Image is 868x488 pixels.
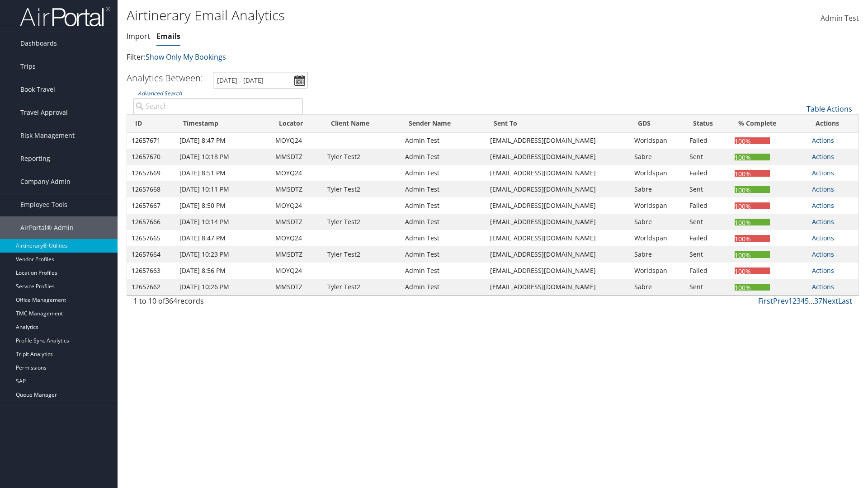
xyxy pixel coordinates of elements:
div: 100% [735,251,770,258]
td: MMSDTZ [271,181,323,197]
a: Actions [812,234,834,242]
div: 100% [735,137,770,144]
div: 100% [735,170,770,177]
span: Admin Test [821,13,859,23]
th: Status: activate to sort column ascending [685,115,730,132]
td: [EMAIL_ADDRESS][DOMAIN_NAME] [486,149,630,165]
td: [EMAIL_ADDRESS][DOMAIN_NAME] [486,181,630,197]
div: 100% [735,186,770,193]
td: Worldspan [630,263,685,279]
td: Tyler Test2 [323,214,401,230]
td: Sent [685,181,730,197]
div: 100% [735,202,770,209]
td: Sent [685,246,730,263]
a: Table Actions [807,104,852,114]
td: MOYQ24 [271,263,323,279]
td: Sabre [630,149,685,165]
td: Sent [685,279,730,295]
td: 12657666 [127,214,175,230]
td: [EMAIL_ADDRESS][DOMAIN_NAME] [486,165,630,181]
td: Worldspan [630,132,685,149]
td: [DATE] 8:50 PM [175,197,271,214]
p: Filter: [127,52,615,63]
span: Trips [20,55,36,78]
a: Actions [812,250,834,258]
span: Travel Approval [20,101,68,124]
td: 12657668 [127,181,175,197]
a: Actions [812,152,834,161]
th: Locator [271,115,323,132]
td: Failed [685,263,730,279]
a: First [758,296,773,306]
td: [DATE] 10:26 PM [175,279,271,295]
th: % Complete: activate to sort column ascending [730,115,807,132]
td: Sabre [630,181,685,197]
td: Admin Test [401,279,485,295]
div: 100% [735,219,770,225]
td: [DATE] 10:18 PM [175,149,271,165]
td: Sent [685,214,730,230]
td: Sabre [630,214,685,230]
td: MOYQ24 [271,132,323,149]
th: ID: activate to sort column ascending [127,115,175,132]
td: [EMAIL_ADDRESS][DOMAIN_NAME] [486,230,630,246]
td: [EMAIL_ADDRESS][DOMAIN_NAME] [486,132,630,149]
td: Failed [685,132,730,149]
span: Dashboards [20,32,57,55]
td: Admin Test [401,230,485,246]
td: [EMAIL_ADDRESS][DOMAIN_NAME] [486,197,630,214]
td: Sent [685,149,730,165]
td: Sabre [630,246,685,263]
span: Book Travel [20,78,55,101]
td: MOYQ24 [271,165,323,181]
a: Admin Test [821,5,859,33]
td: Tyler Test2 [323,279,401,295]
span: Company Admin [20,170,71,193]
span: AirPortal® Admin [20,216,74,239]
a: Last [838,296,852,306]
a: Actions [812,201,834,210]
td: [EMAIL_ADDRESS][DOMAIN_NAME] [486,214,630,230]
h3: Analytics Between: [127,72,203,84]
td: Tyler Test2 [323,181,401,197]
td: MMSDTZ [271,214,323,230]
input: [DATE] - [DATE] [213,72,308,89]
td: 12657667 [127,197,175,214]
a: Import [127,31,150,41]
div: 100% [735,235,770,242]
td: Admin Test [401,165,485,181]
td: Failed [685,230,730,246]
td: Worldspan [630,197,685,214]
td: Admin Test [401,263,485,279]
a: Prev [773,296,788,306]
a: Show Only My Bookings [146,52,226,62]
th: Sender Name: activate to sort column ascending [401,115,485,132]
a: Actions [812,185,834,193]
a: 5 [805,296,809,306]
a: Emails [156,31,180,41]
td: Tyler Test2 [323,246,401,263]
td: 12657669 [127,165,175,181]
a: Actions [812,266,834,275]
td: Admin Test [401,181,485,197]
h1: Airtinerary Email Analytics [127,6,615,25]
div: 100% [735,267,770,274]
th: GDS: activate to sort column ascending [630,115,685,132]
td: 12657662 [127,279,175,295]
a: Advanced Search [138,89,182,97]
div: 100% [735,154,770,160]
td: 12657664 [127,246,175,263]
a: 1 [788,296,793,306]
td: [DATE] 10:14 PM [175,214,271,230]
td: [DATE] 8:56 PM [175,263,271,279]
a: Actions [812,217,834,226]
a: 2 [793,296,797,306]
span: Risk Management [20,124,75,147]
td: [EMAIL_ADDRESS][DOMAIN_NAME] [486,279,630,295]
div: 100% [735,284,770,291]
img: airportal-logo.png [20,6,110,27]
td: MOYQ24 [271,230,323,246]
a: Actions [812,169,834,177]
td: [DATE] 8:51 PM [175,165,271,181]
td: Admin Test [401,214,485,230]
